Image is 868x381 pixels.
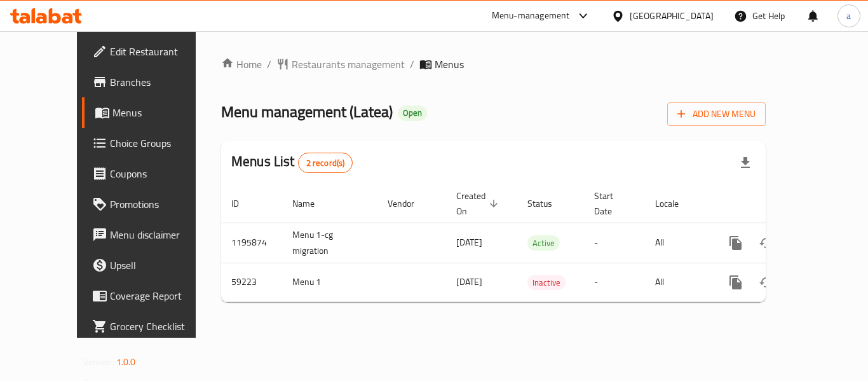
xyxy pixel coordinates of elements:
li: / [267,57,271,72]
table: enhanced table [221,184,853,302]
a: Restaurants management [276,57,405,72]
span: Restaurants management [292,57,405,72]
span: a [846,9,851,23]
a: Edit Restaurant [82,36,222,67]
span: Inactive [527,275,566,290]
span: Upsell [110,258,212,273]
td: - [584,263,645,301]
td: - [584,223,645,263]
span: Version: [83,354,114,370]
span: [DATE] [456,274,482,290]
button: Change Status [751,228,782,258]
span: Start Date [594,188,630,219]
a: Grocery Checklist [82,311,222,342]
span: Menus [112,105,212,120]
a: Coverage Report [82,281,222,311]
div: Export file [730,148,761,178]
button: more [721,228,751,258]
a: Coupons [82,158,222,189]
span: Coverage Report [110,288,212,303]
td: 1195874 [221,223,282,263]
a: Home [221,57,262,72]
button: Change Status [751,267,782,298]
li: / [410,57,414,72]
span: Active [527,236,560,251]
span: Vendor [388,196,431,211]
span: [DATE] [456,234,482,251]
div: Open [398,106,427,121]
a: Choice Groups [82,128,222,158]
span: Name [292,196,331,211]
div: Active [527,235,560,251]
span: Branches [110,74,212,90]
span: Coupons [110,166,212,181]
div: Menu-management [492,8,570,24]
span: Status [527,196,569,211]
span: Created On [456,188,502,219]
button: Add New Menu [667,102,766,126]
td: 59223 [221,263,282,301]
a: Menu disclaimer [82,219,222,250]
a: Menus [82,97,222,128]
nav: breadcrumb [221,57,766,72]
div: Total records count [298,153,353,173]
td: All [645,263,710,301]
span: 2 record(s) [299,157,353,169]
a: Upsell [82,250,222,281]
td: Menu 1 [282,263,377,301]
button: more [721,267,751,298]
span: 1.0.0 [116,354,136,370]
td: Menu 1-cg migration [282,223,377,263]
div: [GEOGRAPHIC_DATA] [630,9,714,23]
span: Menu management ( Latea ) [221,97,393,126]
div: Inactive [527,275,566,290]
span: Grocery Checklist [110,319,212,334]
span: Choice Groups [110,135,212,151]
a: Promotions [82,189,222,219]
span: Menus [435,57,464,72]
a: Branches [82,67,222,97]
th: Actions [710,184,853,223]
span: Promotions [110,197,212,212]
span: Locale [655,196,695,211]
span: Open [398,107,427,118]
span: ID [231,196,255,211]
span: Menu disclaimer [110,227,212,242]
span: Add New Menu [677,106,756,122]
span: Edit Restaurant [110,44,212,59]
td: All [645,223,710,263]
h2: Menus List [231,152,353,173]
